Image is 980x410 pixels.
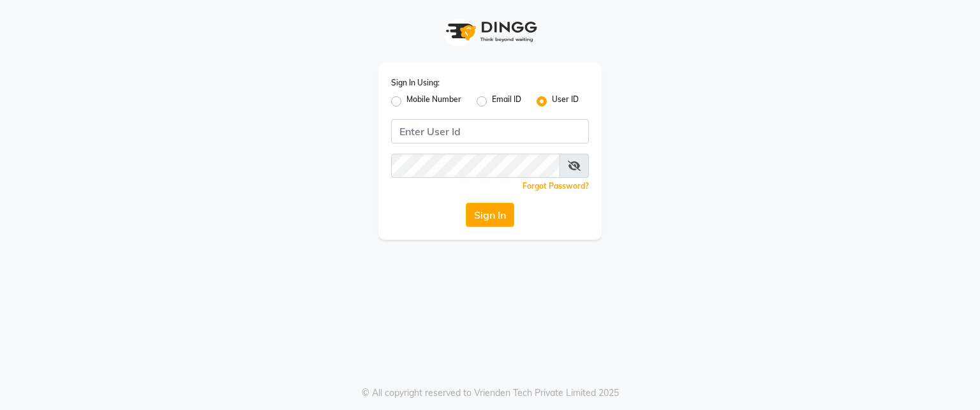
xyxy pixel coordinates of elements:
[391,154,560,178] input: Username
[439,13,541,50] img: logo1.svg
[391,119,589,143] input: Username
[523,181,589,191] a: Forgot Password?
[492,94,521,109] label: Email ID
[552,94,579,109] label: User ID
[406,94,461,109] label: Mobile Number
[391,77,440,89] label: Sign In Using:
[466,203,514,227] button: Sign In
